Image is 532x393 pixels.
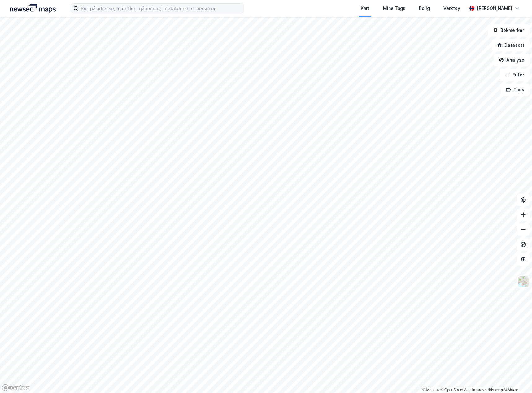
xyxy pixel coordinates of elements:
button: Analyse [494,54,530,66]
img: logo.a4113a55bc3d86da70a041830d287a7e.svg [10,4,56,13]
div: Kontrollprogram for chat [501,363,532,393]
iframe: Chat Widget [501,363,532,393]
button: Bokmerker [488,24,530,37]
a: Improve this map [472,388,503,392]
img: Z [517,276,529,287]
button: Datasett [492,39,530,51]
a: OpenStreetMap [441,388,471,392]
a: Mapbox [422,388,439,392]
button: Filter [500,69,530,81]
button: Tags [501,84,530,96]
a: Mapbox homepage [2,384,29,391]
input: Søk på adresse, matrikkel, gårdeiere, leietakere eller personer [78,4,244,13]
div: Verktøy [443,5,460,12]
div: Kart [361,5,369,12]
div: [PERSON_NAME] [477,5,512,12]
div: Mine Tags [383,5,405,12]
div: Bolig [419,5,430,12]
